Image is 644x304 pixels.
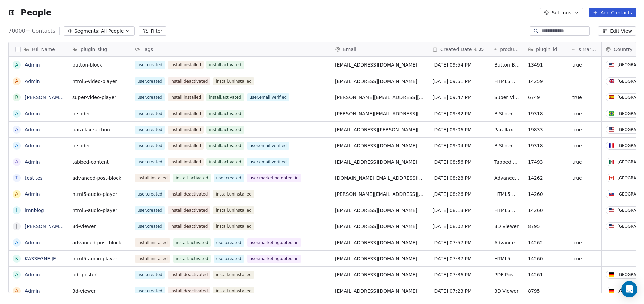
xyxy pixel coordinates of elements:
span: [EMAIL_ADDRESS][DOMAIN_NAME] [335,255,424,262]
span: [DATE] 09:32 PM [432,110,486,117]
span: [DATE] 08:13 PM [432,207,486,214]
span: install.installed [168,93,204,101]
span: user.created [135,287,165,295]
span: [EMAIL_ADDRESS][DOMAIN_NAME] [335,288,424,294]
div: Email [331,42,428,56]
span: install.activated [206,93,244,101]
span: install.deactivated [168,190,210,198]
span: HTML5 Audio Player [494,207,520,214]
span: 3D Viewer [494,288,520,294]
span: install.uninstalled [213,222,254,230]
span: true [572,61,597,68]
span: [PERSON_NAME][EMAIL_ADDRESS][PERSON_NAME][DOMAIN_NAME] [335,191,424,198]
span: [DATE] 07:36 PM [432,271,486,278]
span: [DATE] 07:23 PM [432,288,486,294]
div: A [15,271,18,278]
div: A [15,110,18,117]
div: A [15,239,18,246]
span: 14259 [528,78,564,85]
span: user.email.verified [247,93,290,101]
span: html5-audio-player [72,191,126,198]
span: plugin_slug [80,46,107,53]
span: 3d-viewer [72,223,126,230]
div: [GEOGRAPHIC_DATA] [617,208,642,213]
span: install.installed [135,238,170,247]
span: user.created [135,77,165,85]
div: A [15,190,18,198]
button: Edit View [598,26,636,36]
a: Admin [25,143,40,148]
span: install.deactivated [168,206,210,214]
span: install.activated [173,238,211,247]
a: Admin [25,191,40,197]
span: install.installed [135,174,170,182]
span: install.uninstalled [213,287,254,295]
span: user.created [135,206,165,214]
span: [DATE] 07:57 PM [432,239,486,246]
div: Open Intercom Messenger [621,281,637,297]
span: 8795 [528,223,564,230]
span: html5-audio-player [72,255,126,262]
a: [PERSON_NAME] .[DOMAIN_NAME] [25,95,106,100]
a: Admin [25,111,40,116]
div: K [15,255,18,262]
div: [GEOGRAPHIC_DATA] [617,272,642,277]
span: true [572,94,597,101]
span: install.deactivated [168,77,210,85]
span: [EMAIL_ADDRESS][PERSON_NAME][PERSON_NAME][DOMAIN_NAME] [335,126,424,133]
div: i [16,207,17,214]
a: Admin [25,127,40,132]
span: 14261 [528,271,564,278]
div: [GEOGRAPHIC_DATA] [617,160,642,164]
span: [DATE] 08:26 PM [432,191,486,198]
span: [DATE] 09:04 PM [432,142,486,149]
span: 17493 [528,159,564,165]
span: plugin_id [536,46,557,53]
span: install.activated [206,142,244,150]
span: true [572,255,597,262]
span: Super Video Player [494,94,520,101]
div: A [15,78,18,85]
span: true [572,175,597,181]
div: Is Marketing Allowed [568,42,601,56]
span: 14260 [528,255,564,262]
span: Full Name [32,46,55,53]
span: button-block [72,61,126,68]
span: Segments: [74,28,100,35]
span: [EMAIL_ADDRESS][DOMAIN_NAME] [335,271,424,278]
div: A [15,142,18,149]
span: user.created [135,222,165,230]
span: 19833 [528,126,564,133]
div: [GEOGRAPHIC_DATA] [617,176,642,180]
div: [GEOGRAPHIC_DATA] [617,289,642,293]
span: user.created [135,271,165,279]
span: user.created [135,142,165,150]
span: install.activated [206,61,244,69]
div: [GEOGRAPHIC_DATA] [617,111,642,116]
span: pdf-poster [72,271,126,278]
button: Settings [540,8,583,17]
span: install.activated [173,174,211,182]
div: A [15,287,18,294]
div: t [15,174,18,181]
span: install.uninstalled [213,206,254,214]
span: install.installed [135,255,170,263]
span: install.installed [168,110,204,118]
span: install.uninstalled [213,271,254,279]
a: test tes [25,175,43,181]
span: B Slider [494,142,520,149]
a: Admin [25,288,40,294]
span: [DATE] 08:02 PM [432,223,486,230]
span: b-slider [72,110,126,117]
div: r [15,94,18,101]
span: HTML5 Video Player [494,78,520,85]
span: Country [614,46,633,53]
span: 3D Viewer [494,223,520,230]
div: [GEOGRAPHIC_DATA] [617,143,642,148]
div: product_name [490,42,524,56]
span: user.created [214,255,244,263]
span: Tags [143,46,153,53]
span: PDF Poster [494,271,520,278]
span: 14262 [528,239,564,246]
span: advanced-post-block [72,239,126,246]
